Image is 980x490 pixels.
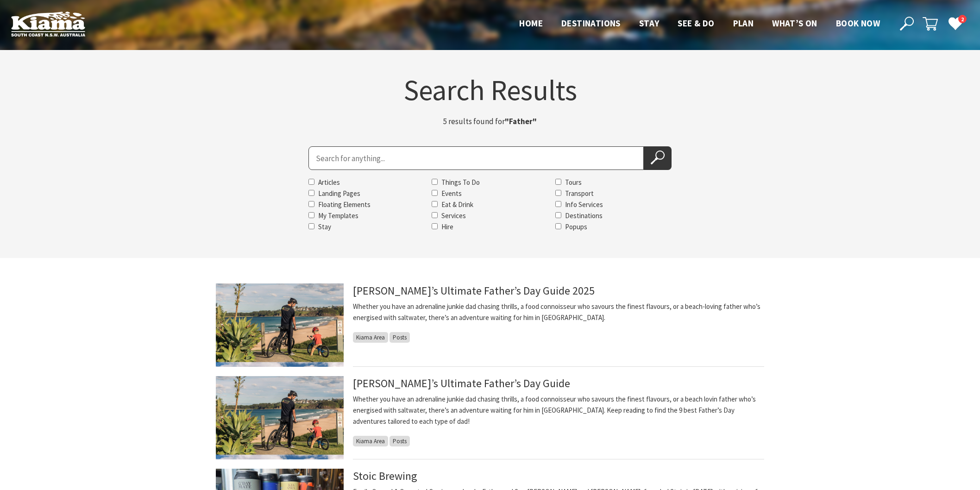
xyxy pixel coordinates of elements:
a: [PERSON_NAME]’s Ultimate Father’s Day Guide [353,376,570,390]
span: 2 [958,15,967,24]
label: Articles [318,178,340,187]
strong: "Father" [505,116,537,126]
label: Tours [565,178,582,187]
span: Stay [639,18,660,29]
label: Info Services [565,200,603,209]
p: Whether you have an adrenaline junkie dad chasing thrills, a food connoisseur who savours the fin... [353,394,764,427]
label: Services [441,211,466,220]
label: Stay [318,222,331,231]
nav: Main Menu [510,16,889,31]
span: Kiama Area [353,436,388,446]
span: See & Do [678,18,714,29]
label: Things To Do [441,178,480,187]
span: Kiama Area [353,332,388,343]
label: Popups [565,222,587,231]
a: Stoic Brewing [353,469,417,483]
span: Destinations [561,18,621,29]
label: Hire [441,222,453,231]
label: Landing Pages [318,189,360,198]
span: What’s On [772,18,817,29]
label: Eat & Drink [441,200,473,209]
span: Posts [389,332,410,343]
span: Posts [389,436,410,446]
a: [PERSON_NAME]’s Ultimate Father’s Day Guide 2025 [353,283,595,298]
img: Kiama Logo [11,11,85,37]
span: Home [519,18,543,29]
p: Whether you have an adrenaline junkie dad chasing thrills, a food connoisseur who savours the fin... [353,301,764,323]
span: Book now [836,18,880,29]
label: Events [441,189,462,198]
span: Plan [733,18,754,29]
h1: Search Results [216,75,764,104]
input: Search for: [308,146,644,170]
label: My Templates [318,211,358,220]
label: Destinations [565,211,603,220]
label: Floating Elements [318,200,371,209]
label: Transport [565,189,594,198]
a: 2 [948,16,962,30]
p: 5 results found for [374,115,606,128]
